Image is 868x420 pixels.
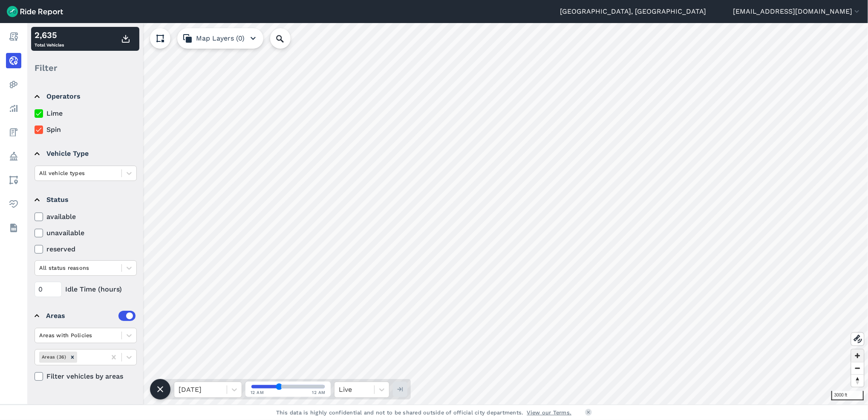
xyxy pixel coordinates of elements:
a: Heatmaps [6,77,21,92]
summary: Vehicle Type [35,142,136,166]
span: 12 AM [251,389,264,396]
input: Search Location or Vehicles [270,28,304,49]
button: Reset bearing to north [851,374,864,387]
button: Zoom out [851,362,864,374]
div: 2,635 [35,29,64,41]
a: Analyze [6,101,21,116]
div: Idle Time (hours) [35,282,137,297]
div: Areas [46,311,136,321]
button: Map Layers (0) [177,28,263,49]
a: View our Terms. [527,408,572,417]
label: Filter vehicles by areas [35,371,137,382]
summary: Operators [35,85,136,108]
div: Remove Areas (36) [68,352,77,362]
a: Health [6,196,21,212]
button: Zoom in [851,350,864,362]
label: Spin [35,125,137,135]
a: [GEOGRAPHIC_DATA], [GEOGRAPHIC_DATA] [560,6,706,17]
a: Fees [6,125,21,140]
label: reserved [35,244,137,254]
a: Report [6,29,21,44]
a: Realtime [6,53,21,68]
summary: Status [35,188,136,212]
div: 3000 ft [831,391,864,400]
label: available [35,212,137,222]
span: 12 AM [312,389,326,396]
div: Areas (36) [39,352,68,362]
img: Ride Report [7,6,63,17]
label: unavailable [35,228,137,238]
a: Areas [6,172,21,188]
a: Datasets [6,220,21,236]
button: [EMAIL_ADDRESS][DOMAIN_NAME] [733,6,861,17]
div: Filter [31,55,139,81]
div: Total Vehicles [35,29,64,49]
label: Lime [35,108,137,119]
summary: Areas [35,304,136,328]
canvas: Map [27,23,868,405]
a: Policy [6,149,21,164]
